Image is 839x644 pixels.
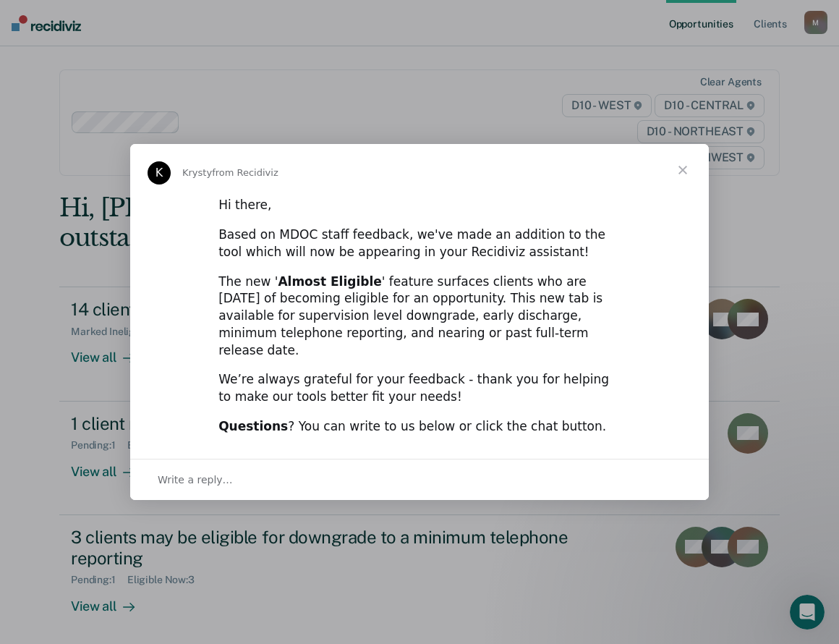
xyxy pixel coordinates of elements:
span: Close [657,144,709,196]
div: Profile image for Krysty [148,161,171,185]
div: The new ' ' feature surfaces clients who are [DATE] of becoming eligible for an opportunity. This... [218,274,621,360]
div: We’re always grateful for your feedback - thank you for helping to make our tools better fit your... [218,371,621,406]
b: Questions [218,419,288,433]
div: Based on MDOC staff feedback, we've made an addition to the tool which will now be appearing in y... [218,226,621,261]
div: Hi there, [218,197,621,214]
span: from Recidiviz [212,167,278,178]
b: Almost Eligible [278,274,381,289]
div: ? You can write to us below or click the chat button. [218,418,621,436]
div: Open conversation and reply [130,459,709,500]
span: Write a reply… [158,470,233,489]
span: Krysty [182,167,212,178]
